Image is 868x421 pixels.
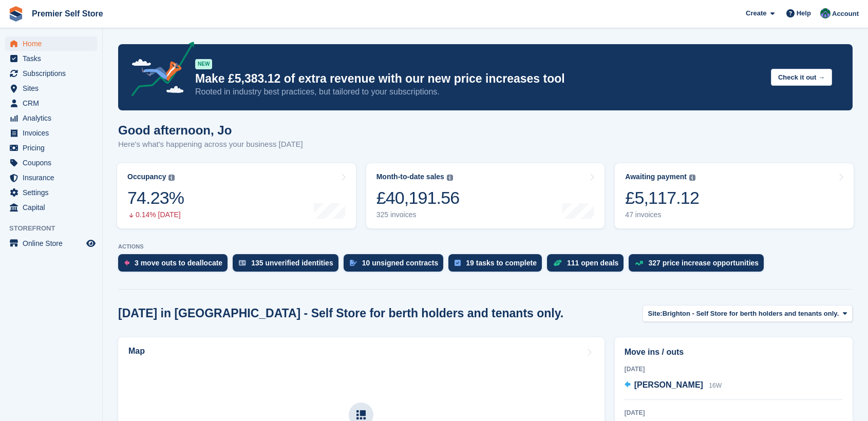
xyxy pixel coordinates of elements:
[648,309,663,319] span: Site:
[23,51,84,66] span: Tasks
[455,260,461,266] img: task-75834270c22a3079a89374b754ae025e5fb1db73e45f91037f5363f120a921f8.svg
[23,66,84,81] span: Subscriptions
[625,187,699,208] div: £5,117.12
[625,365,843,374] div: [DATE]
[376,187,460,208] div: £40,191.56
[5,111,97,125] a: menu
[625,173,687,181] div: Awaiting payment
[771,69,832,86] button: Check it out →
[366,163,605,228] a: Month-to-date sales £40,191.56 325 invoices
[466,259,537,267] div: 19 tasks to complete
[5,236,97,251] a: menu
[23,141,84,155] span: Pricing
[663,309,839,319] span: Brighton - Self Store for berth holders and tenants only.
[251,259,333,267] div: 135 unverified identities
[643,305,853,322] button: Site: Brighton - Self Store for berth holders and tenants only.
[85,237,97,250] a: Preview store
[832,9,859,19] span: Account
[118,254,233,277] a: 3 move outs to deallocate
[23,185,84,200] span: Settings
[350,260,357,266] img: contract_signature_icon-13c848040528278c33f63329250d36e43548de30e8caae1d1a13099fd9432cc5.svg
[127,187,184,208] div: 74.23%
[239,260,246,266] img: verify_identity-adf6edd0f0f0b5bbfe63781bf79b02c33cf7c696d77639b501bdc392416b5a36.svg
[567,259,618,267] div: 111 open deals
[195,59,212,69] div: NEW
[5,170,97,185] a: menu
[23,81,84,95] span: Sites
[634,380,703,389] span: [PERSON_NAME]
[127,173,166,181] div: Occupancy
[5,81,97,95] a: menu
[118,123,303,137] h1: Good afternoon, Jo
[5,66,97,81] a: menu
[797,8,811,18] span: Help
[447,175,453,181] img: icon-info-grey-7440780725fd019a000dd9b08b2336e03edf1995a4989e88bcd33f0948082b44.svg
[123,42,195,100] img: price-adjustments-announcement-icon-8257ccfd72463d97f412b2fc003d46551f7dbcb40ab6d574587a9cd5c0d94...
[23,236,84,251] span: Online Store
[5,126,97,140] a: menu
[23,111,84,125] span: Analytics
[709,382,722,389] span: 16W
[9,223,102,234] span: Storefront
[362,259,439,267] div: 10 unsigned contracts
[5,96,97,110] a: menu
[127,210,184,219] div: 0.14% [DATE]
[615,163,854,228] a: Awaiting payment £5,117.12 47 invoices
[118,243,853,250] p: ACTIONS
[625,210,699,219] div: 47 invoices
[356,410,366,419] img: map-icn-33ee37083ee616e46c38cad1a60f524a97daa1e2b2c8c0bc3eb3415660979fc1.svg
[117,163,356,228] a: Occupancy 74.23% 0.14% [DATE]
[635,261,643,265] img: price_increase_opportunities-93ffe204e8149a01c8c9dc8f82e8f89637d9d84a8eef4429ea346261dce0b2c0.svg
[5,51,97,66] a: menu
[23,200,84,215] span: Capital
[5,156,97,170] a: menu
[689,175,695,181] img: icon-info-grey-7440780725fd019a000dd9b08b2336e03edf1995a4989e88bcd33f0948082b44.svg
[195,71,763,86] p: Make £5,383.12 of extra revenue with our new price increases tool
[195,86,763,98] p: Rooted in industry best practices, but tailored to your subscriptions.
[5,185,97,200] a: menu
[547,254,629,277] a: 111 open deals
[118,307,563,320] h2: [DATE] in [GEOGRAPHIC_DATA] - Self Store for berth holders and tenants only.
[23,170,84,185] span: Insurance
[168,175,175,181] img: icon-info-grey-7440780725fd019a000dd9b08b2336e03edf1995a4989e88bcd33f0948082b44.svg
[23,96,84,110] span: CRM
[5,141,97,155] a: menu
[5,36,97,51] a: menu
[233,254,344,277] a: 135 unverified identities
[648,259,759,267] div: 327 price increase opportunities
[344,254,449,277] a: 10 unsigned contracts
[23,156,84,170] span: Coupons
[376,173,444,181] div: Month-to-date sales
[23,36,84,51] span: Home
[23,126,84,140] span: Invoices
[376,210,460,219] div: 325 invoices
[8,6,24,22] img: stora-icon-8386f47178a22dfd0bd8f6a31ec36ba5ce8667c1dd55bd0f319d3a0aa187defe.svg
[746,8,766,18] span: Create
[135,259,222,267] div: 3 move outs to deallocate
[124,260,129,266] img: move_outs_to_deallocate_icon-f764333ba52eb49d3ac5e1228854f67142a1ed5810a6f6cc68b1a99e826820c5.svg
[118,139,303,150] p: Here's what's happening across your business [DATE]
[5,200,97,215] a: menu
[448,254,547,277] a: 19 tasks to complete
[625,408,843,417] div: [DATE]
[128,347,145,356] h2: Map
[553,259,562,266] img: deal-1b604bf984904fb50ccaf53a9ad4b4a5d6e5aea283cecdc64d6e3604feb123c2.svg
[820,8,831,18] img: Jo Granger
[625,346,843,358] h2: Move ins / outs
[625,379,722,392] a: [PERSON_NAME] 16W
[28,5,107,22] a: Premier Self Store
[629,254,769,277] a: 327 price increase opportunities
